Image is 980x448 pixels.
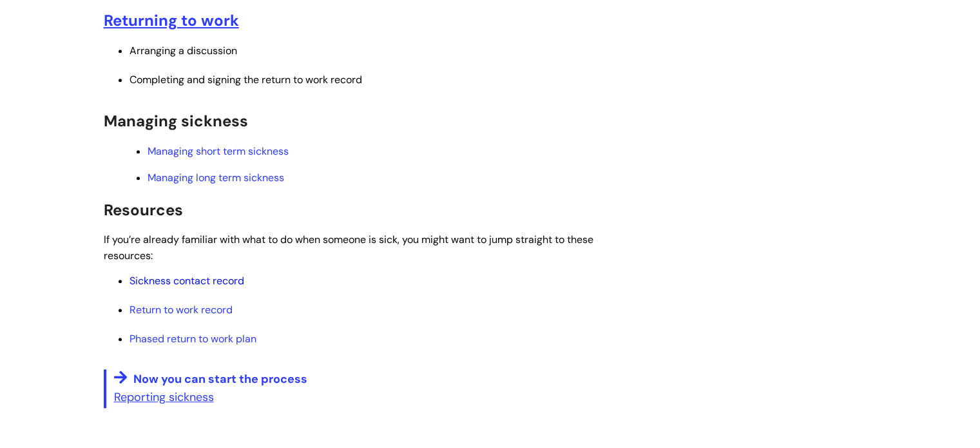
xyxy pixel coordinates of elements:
a: Managing short term sickness [148,144,289,158]
a: Reporting sickness [114,389,214,405]
span: Managing sickness [104,111,248,131]
a: Returning to work [104,10,239,30]
span: Arranging a discussion [130,44,237,57]
span: Now you can start the process [133,371,307,387]
span: Resources [104,200,183,220]
span: If you’re already familiar with what to do when someone is sick, you might want to jump straight ... [104,233,593,262]
a: Sickness contact record [130,274,244,287]
span: Completing and signing the return to work record [130,73,362,86]
a: Return to work record [130,303,233,317]
a: Phased return to work plan [130,332,256,346]
a: Managing long term sickness [148,171,284,184]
